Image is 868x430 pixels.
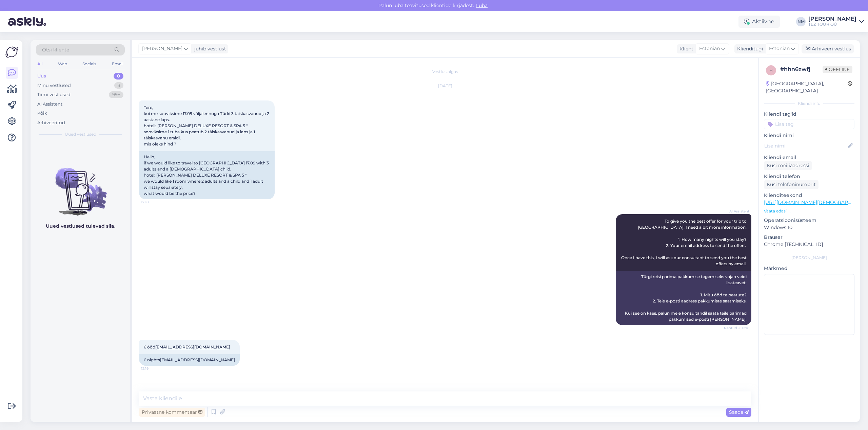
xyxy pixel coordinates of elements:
[616,271,751,325] div: Türgi reisi parima pakkumise tegemiseks vajan veidi lisateavet: 1. Mitu ööd te peatute? 2. Teie e...
[764,154,854,161] p: Kliendi email
[139,354,240,366] div: 6 nights
[114,73,123,80] div: 0
[699,45,720,52] span: Estonian
[823,66,852,73] span: Offline
[37,73,46,80] div: Uus
[37,110,47,117] div: Kõik
[764,192,854,199] p: Klienditeekond
[37,91,71,98] div: Tiimi vestlused
[764,224,854,231] p: Windows 10
[114,82,123,89] div: 3
[109,91,123,98] div: 99+
[802,44,854,53] div: Arhiveeri vestlus
[764,111,854,118] p: Kliendi tag'id
[36,60,44,68] div: All
[111,60,125,68] div: Email
[769,68,773,73] span: h
[764,217,854,224] p: Operatsioonisüsteem
[808,16,864,27] a: [PERSON_NAME]TEZ TOUR OÜ
[808,16,856,22] div: [PERSON_NAME]
[621,219,748,266] span: To give you the best offer for your trip to [GEOGRAPHIC_DATA], I need a bit more information: 1. ...
[764,241,854,248] p: Chrome [TECHNICAL_ID]
[139,151,275,199] div: Hello, if we would like to travel to [GEOGRAPHIC_DATA] 17.09 with 3 adults and a [DEMOGRAPHIC_DAT...
[724,209,749,214] span: AI Assistent
[141,200,166,205] span: 12:18
[139,408,205,417] div: Privaatne kommentaar
[764,119,854,129] input: Lisa tag
[729,409,749,415] span: Saada
[764,132,854,139] p: Kliendi nimi
[780,65,823,73] div: # hhn6zwfj
[764,142,847,150] input: Lisa nimi
[155,344,230,349] a: [EMAIL_ADDRESS][DOMAIN_NAME]
[764,173,854,180] p: Kliendi telefon
[764,161,812,170] div: Küsi meiliaadressi
[677,45,693,52] div: Klient
[65,131,96,137] span: Uued vestlused
[5,46,18,59] img: Askly Logo
[37,82,71,89] div: Minu vestlused
[769,45,790,52] span: Estonian
[764,100,854,107] div: Kliendi info
[139,69,751,75] div: Vestlus algas
[144,344,230,349] span: 6 ööd
[764,234,854,241] p: Brauser
[42,46,69,53] span: Otsi kliente
[724,325,749,331] span: Nähtud ✓ 12:18
[766,80,848,94] div: [GEOGRAPHIC_DATA], [GEOGRAPHIC_DATA]
[57,60,68,68] div: Web
[734,45,763,52] div: Klienditugi
[474,2,490,8] span: Luba
[764,208,854,214] p: Vaata edasi ...
[764,265,854,272] p: Märkmed
[31,156,130,217] img: No chats
[141,366,166,371] span: 12:19
[192,45,226,52] div: juhib vestlust
[764,180,818,189] div: Küsi telefoninumbrit
[796,17,806,26] div: NM
[81,60,98,68] div: Socials
[808,22,856,27] div: TEZ TOUR OÜ
[37,119,65,126] div: Arhiveeritud
[764,255,854,261] div: [PERSON_NAME]
[46,223,115,230] p: Uued vestlused tulevad siia.
[142,45,182,52] span: [PERSON_NAME]
[144,105,270,146] span: Tere, kui me sooviksime 17.09 väljalennuga Türki 3 täiskasvanud ja 2 aastane laps. hotell: [PERSO...
[738,16,780,28] div: Aktiivne
[37,101,62,108] div: AI Assistent
[160,357,235,362] a: [EMAIL_ADDRESS][DOMAIN_NAME]
[139,83,751,89] div: [DATE]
